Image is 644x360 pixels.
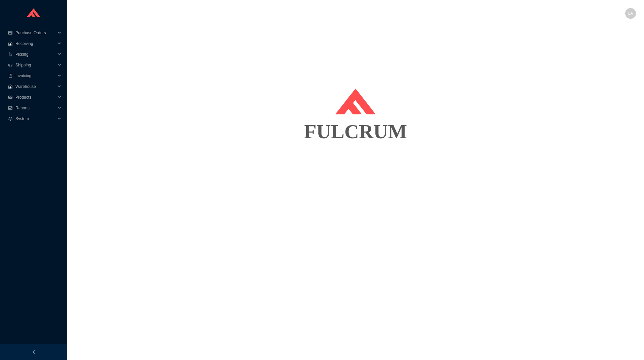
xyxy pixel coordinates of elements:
span: System [15,113,56,124]
span: setting [8,117,13,121]
span: Receiving [15,38,56,49]
span: Reports [15,103,56,113]
span: read [8,95,13,99]
span: Purchase Orders [15,28,56,38]
span: credit-card [8,31,13,35]
span: Warehouse [15,81,56,92]
span: fund [8,106,13,110]
span: LA [628,8,633,19]
span: Shipping [15,60,56,70]
div: FULCRUM [75,115,636,148]
span: left [32,350,36,354]
span: Invoicing [15,70,56,81]
span: Products [15,92,56,103]
span: Picking [15,49,56,60]
span: book [8,74,13,78]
